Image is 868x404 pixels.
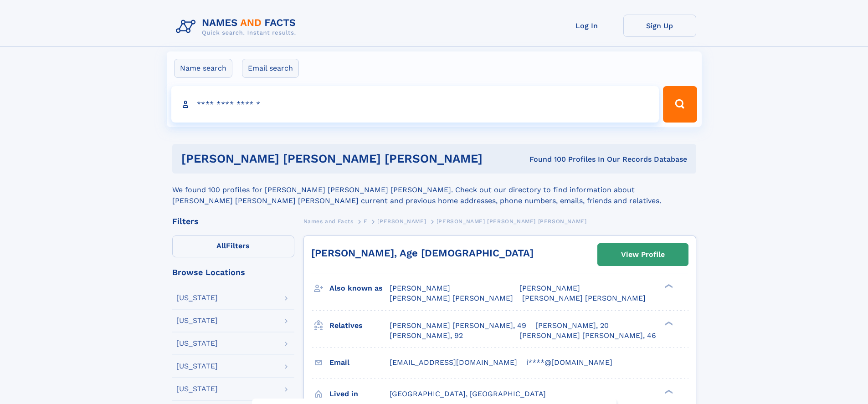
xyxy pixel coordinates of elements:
div: [US_STATE] [176,317,218,324]
div: [US_STATE] [176,363,218,370]
span: [GEOGRAPHIC_DATA], [GEOGRAPHIC_DATA] [390,389,546,398]
span: [PERSON_NAME] [PERSON_NAME] [390,294,513,302]
span: [PERSON_NAME] [PERSON_NAME] [522,294,646,302]
label: Filters [172,235,294,257]
a: Sign Up [623,15,696,37]
label: Name search [174,59,232,78]
img: Logo Names and Facts [172,15,303,39]
a: View Profile [598,244,688,266]
div: ❯ [663,389,673,394]
div: We found 100 profiles for [PERSON_NAME] [PERSON_NAME] [PERSON_NAME]. Check out our directory to f... [172,174,696,206]
span: All [216,241,226,250]
button: Search Button [663,86,697,123]
div: Filters [172,217,294,225]
h1: [PERSON_NAME] [PERSON_NAME] [PERSON_NAME] [181,153,506,164]
a: [PERSON_NAME] [377,215,426,227]
div: ❯ [663,283,673,289]
span: [PERSON_NAME] [PERSON_NAME] [PERSON_NAME] [437,218,587,225]
a: Names and Facts [303,215,354,227]
a: [PERSON_NAME], 92 [390,331,463,341]
div: Found 100 Profiles In Our Records Database [506,154,687,164]
label: Email search [242,59,299,78]
input: search input [171,86,659,123]
h3: Email [329,355,390,370]
div: [US_STATE] [176,385,218,393]
div: View Profile [621,244,665,265]
a: Log In [550,15,623,37]
span: [PERSON_NAME] [377,218,426,225]
div: ❯ [663,320,673,326]
a: F [364,215,367,227]
h3: Also known as [329,281,390,296]
div: [US_STATE] [176,294,218,302]
span: [EMAIL_ADDRESS][DOMAIN_NAME] [390,358,517,367]
h3: Relatives [329,318,390,333]
div: [US_STATE] [176,340,218,347]
a: [PERSON_NAME], 20 [535,321,609,331]
span: [PERSON_NAME] [390,284,450,292]
h3: Lived in [329,386,390,402]
a: [PERSON_NAME] [PERSON_NAME], 49 [390,321,526,331]
span: F [364,218,367,225]
span: [PERSON_NAME] [519,284,580,292]
div: Browse Locations [172,268,294,276]
a: [PERSON_NAME], Age [DEMOGRAPHIC_DATA] [311,247,534,259]
a: [PERSON_NAME] [PERSON_NAME], 46 [519,331,656,341]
